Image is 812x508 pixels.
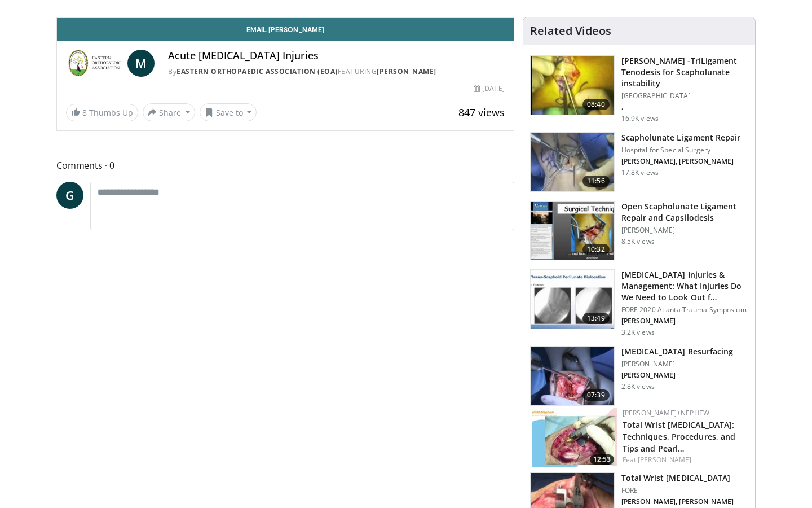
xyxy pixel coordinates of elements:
div: By FEATURING [168,67,505,77]
a: G [56,182,83,209]
a: 12:53 [532,408,617,467]
h3: [MEDICAL_DATA] Resurfacing [621,346,734,357]
h3: Open Scapholunate Ligament Repair and Capsilodesis [621,201,748,224]
a: 13:49 [MEDICAL_DATA] Injuries & Management: What Injuries Do We Need to Look Out f… FORE 2020 Atl... [530,269,748,337]
p: Hospital for Special Surgery [621,146,741,155]
span: 12:53 [590,454,614,465]
p: [GEOGRAPHIC_DATA] [621,91,748,100]
p: [PERSON_NAME] [621,360,734,369]
img: 10029_3.png.150x105_q85_crop-smart_upscale.jpg [531,133,614,191]
h3: [MEDICAL_DATA] Injuries & Management: What Injuries Do We Need to Look Out f… [621,269,748,303]
span: 08:40 [582,99,610,110]
a: 10:32 Open Scapholunate Ligament Repair and Capsilodesis [PERSON_NAME] 8.5K views [530,201,748,261]
h3: [PERSON_NAME] -TriLigament Tenodesis for Scapholunate instability [621,55,748,89]
a: 07:39 [MEDICAL_DATA] Resurfacing [PERSON_NAME] [PERSON_NAME] 2.8K views [530,346,748,406]
video-js: Video Player [57,17,514,18]
div: Feat. [623,455,746,465]
h3: Total Wrist [MEDICAL_DATA] [621,472,734,484]
img: 70863adf-6224-40ad-9537-8997d6f8c31f.150x105_q85_crop-smart_upscale.jpg [532,408,617,467]
img: f2f58dc7-7e4e-4b4f-923a-0bbabb3bacd7.150x105_q85_crop-smart_upscale.jpg [531,202,614,260]
span: 10:32 [582,244,610,255]
span: 847 views [458,106,505,119]
a: [PERSON_NAME]+Nephew [623,408,709,418]
a: Eastern Orthopaedic Association (EOA) [176,67,338,76]
a: 8 Thumbs Up [66,104,138,121]
h4: Acute [MEDICAL_DATA] Injuries [168,50,505,62]
p: 16.9K views [621,114,659,123]
p: [PERSON_NAME], [PERSON_NAME] [621,497,734,506]
a: M [127,50,155,77]
span: 8 [82,107,87,118]
p: 2.8K views [621,382,655,391]
span: 13:49 [582,313,610,324]
h4: Related Videos [530,24,611,38]
p: 3.2K views [621,328,655,337]
p: [PERSON_NAME], [PERSON_NAME] [621,157,741,166]
p: 8.5K views [621,237,655,246]
span: 11:56 [582,176,610,187]
h3: Scapholunate Ligament Repair [621,132,741,143]
a: Total Wrist [MEDICAL_DATA]: Techniques, Procedures, and Tips and Pearl… [623,419,736,454]
p: [PERSON_NAME] [621,317,748,326]
p: 17.8K views [621,168,659,177]
button: Save to [200,103,257,121]
p: [PERSON_NAME] [621,226,748,235]
div: [DATE] [474,84,504,94]
a: Email [PERSON_NAME] [57,18,514,41]
span: 07:39 [582,389,610,401]
button: Share [143,103,195,121]
a: [PERSON_NAME] [377,67,436,76]
p: [PERSON_NAME] [621,371,734,380]
p: FORE [621,486,734,495]
span: Comments 0 [56,158,514,173]
a: [PERSON_NAME] [638,455,691,465]
img: 0a894fbd-a7cb-40d3-bfab-3b5d671758fa.150x105_q85_crop-smart_upscale.jpg [531,270,614,329]
a: 08:40 [PERSON_NAME] -TriLigament Tenodesis for Scapholunate instability [GEOGRAPHIC_DATA] . 16.9K... [530,55,748,123]
p: FORE 2020 Atlanta Trauma Symposium [621,305,748,314]
p: . [621,103,748,112]
img: 01fde5d6-296a-4d3f-8c1c-1f7a563fd2d9.150x105_q85_crop-smart_upscale.jpg [531,347,614,405]
img: Brunelli_100010339_2.jpg.150x105_q85_crop-smart_upscale.jpg [531,56,614,115]
img: Eastern Orthopaedic Association (EOA) [66,50,123,77]
a: 11:56 Scapholunate Ligament Repair Hospital for Special Surgery [PERSON_NAME], [PERSON_NAME] 17.8... [530,132,748,192]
